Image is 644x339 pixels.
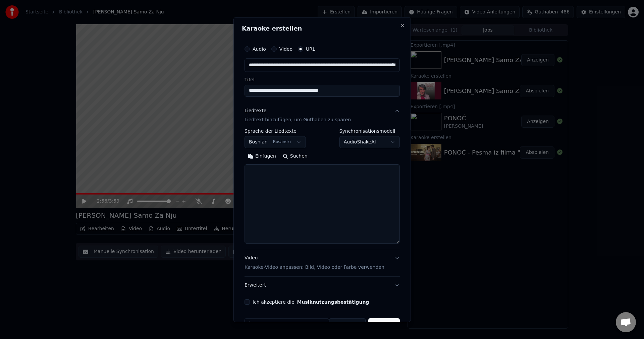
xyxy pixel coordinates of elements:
[253,300,369,304] label: Ich akzeptiere die
[245,129,400,249] div: LiedtexteLiedtext hinzufügen, um Guthaben zu sparen
[368,318,399,330] button: Erstellen
[306,46,315,51] label: URL
[256,322,326,327] span: Dies wird 4 Guthaben verbrauchen
[329,318,366,330] button: Abbrechen
[245,264,384,271] p: Karaoke-Video anpassen: Bild, Video oder Farbe verwenden
[245,117,351,123] p: Liedtext hinzufügen, um Guthaben zu sparen
[245,129,306,133] label: Sprache der Liedtexte
[245,151,279,162] button: Einfügen
[245,107,266,114] div: Liedtexte
[279,151,311,162] button: Suchen
[279,46,292,51] label: Video
[245,277,400,294] button: Erweitert
[245,249,400,276] button: VideoKaraoke-Video anpassen: Bild, Video oder Farbe verwenden
[253,46,266,51] label: Audio
[245,102,400,129] button: LiedtexteLiedtext hinzufügen, um Guthaben zu sparen
[297,300,369,304] button: Ich akzeptiere die
[339,129,399,133] label: Synchronisationsmodell
[245,255,384,271] div: Video
[245,77,400,82] label: Titel
[242,25,402,31] h2: Karaoke erstellen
